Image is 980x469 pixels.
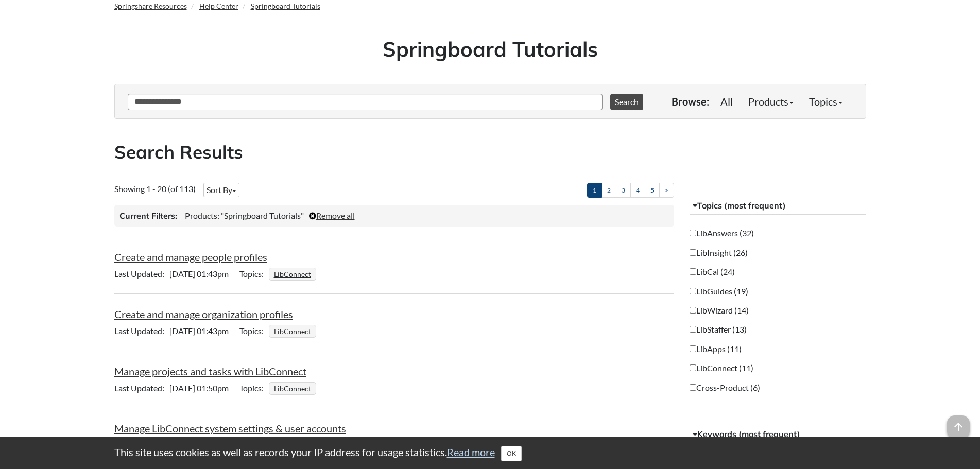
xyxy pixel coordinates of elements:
[645,183,660,198] a: 5
[122,34,858,63] h1: Springboard Tutorials
[221,211,304,220] span: "Springboard Tutorials"
[659,183,674,198] a: >
[114,326,169,336] span: Last Updated
[690,364,696,371] input: LibConnect (11)
[690,326,696,333] input: LibStaffer (13)
[672,94,709,109] p: Browse:
[185,211,219,220] span: Products:
[114,383,234,393] span: [DATE] 01:50pm
[741,91,801,112] a: Products
[690,362,753,374] label: LibConnect (11)
[690,286,748,297] label: LibGuides (19)
[947,415,970,438] span: arrow_upward
[269,326,319,336] ul: Topics
[690,249,696,256] input: LibInsight (26)
[114,2,187,10] a: Springshare Resources
[114,269,169,279] span: Last Updated
[690,230,696,236] input: LibAnswers (32)
[199,2,238,10] a: Help Center
[801,91,850,112] a: Topics
[114,383,169,393] span: Last Updated
[272,381,313,396] a: LibConnect
[114,422,346,435] a: Manage LibConnect system settings & user accounts
[713,91,741,112] a: All
[947,416,970,429] a: arrow_upward
[272,324,313,339] a: LibConnect
[447,446,495,458] a: Read more
[601,183,616,198] a: 2
[610,94,643,110] button: Search
[269,383,319,393] ul: Topics
[114,251,267,263] a: Create and manage people profiles
[690,343,742,355] label: LibApps (11)
[690,197,866,215] button: Topics (most frequent)
[104,445,876,461] div: This site uses cookies as well as records your IP address for usage statistics.
[114,184,196,194] span: Showing 1 - 20 (of 113)
[690,345,696,352] input: LibApps (11)
[239,326,269,336] span: Topics
[690,228,754,239] label: LibAnswers (32)
[203,183,239,197] button: Sort By
[239,269,269,279] span: Topics
[690,384,696,391] input: Cross-Product (6)
[690,324,747,335] label: LibStaffer (13)
[269,269,319,279] ul: Topics
[309,211,355,220] a: Remove all
[119,210,177,221] h3: Current Filters
[690,382,760,393] label: Cross-Product (6)
[251,2,320,10] a: Springboard Tutorials
[114,140,866,165] h2: Search Results
[114,269,234,279] span: [DATE] 01:43pm
[587,183,674,198] ul: Pagination of search results
[690,268,696,275] input: LibCal (24)
[690,288,696,294] input: LibGuides (19)
[114,365,306,377] a: Manage projects and tasks with LibConnect
[690,425,866,444] button: Keywords (most frequent)
[690,307,696,314] input: LibWizard (14)
[690,305,749,316] label: LibWizard (14)
[630,183,645,198] a: 4
[587,183,602,198] a: 1
[114,308,293,320] a: Create and manage organization profiles
[690,247,748,258] label: LibInsight (26)
[616,183,631,198] a: 3
[690,266,735,277] label: LibCal (24)
[239,383,269,393] span: Topics
[114,326,234,336] span: [DATE] 01:43pm
[501,446,522,461] button: Close
[272,267,313,282] a: LibConnect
